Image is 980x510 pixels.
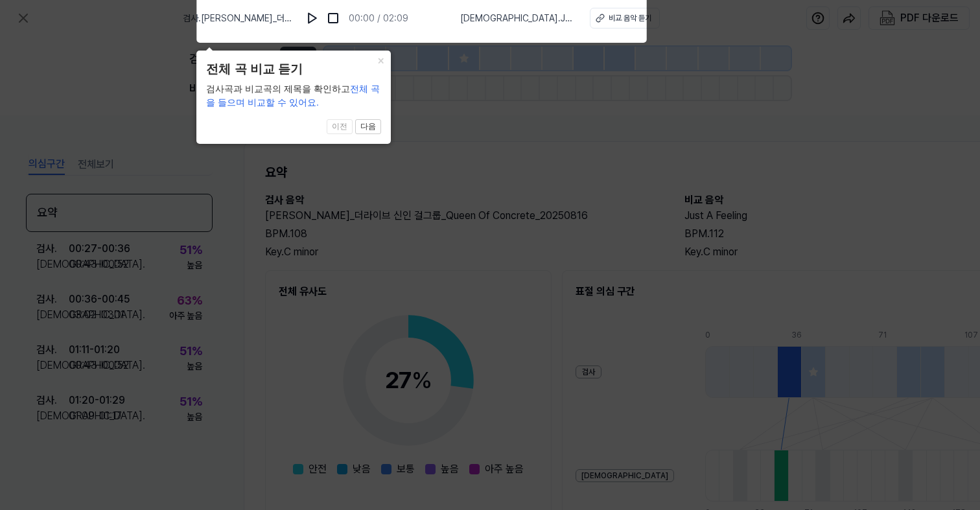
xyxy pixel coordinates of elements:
[183,12,297,25] span: 검사 . [PERSON_NAME]_더라이브 신인 걸그룹_Queen Of Concrete_20250816
[349,12,408,25] div: 00:00 / 02:09
[206,82,381,110] div: 검사곡과 비교곡의 제목을 확인하고
[306,12,319,25] img: play
[206,84,380,108] span: 전체 곡을 들으며 비교할 수 있어요.
[370,51,391,69] button: Close
[460,12,574,25] span: [DEMOGRAPHIC_DATA] . Just A Feeling
[355,119,381,135] button: 다음
[590,8,660,29] button: 비교 음악 듣기
[609,12,651,24] div: 비교 음악 듣기
[206,60,381,79] header: 전체 곡 비교 듣기
[327,12,340,25] img: stop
